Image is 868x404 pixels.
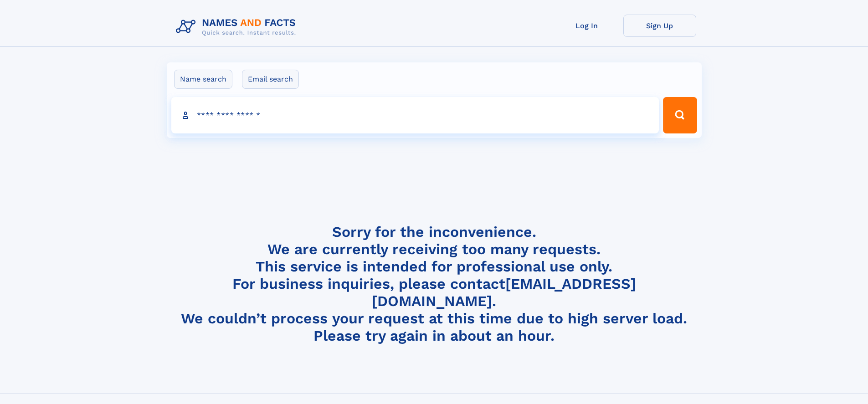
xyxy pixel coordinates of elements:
[174,70,232,89] label: Name search
[663,97,697,133] button: Search Button
[172,223,696,345] h4: Sorry for the inconvenience. We are currently receiving too many requests. This service is intend...
[172,15,303,39] img: Logo Names and Facts
[550,15,623,37] a: Log In
[242,70,299,89] label: Email search
[623,15,696,37] a: Sign Up
[372,275,636,310] a: [EMAIL_ADDRESS][DOMAIN_NAME]
[171,97,659,133] input: search input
